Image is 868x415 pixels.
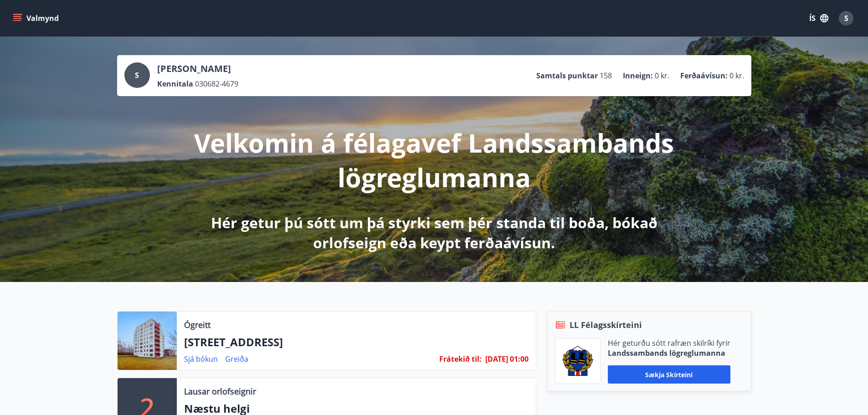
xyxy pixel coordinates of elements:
[608,365,730,384] button: Sækja skírteini
[835,7,857,29] button: S
[184,334,529,350] p: [STREET_ADDRESS]
[225,354,248,364] a: Greiða
[655,71,669,81] span: 0 kr.
[157,79,193,89] p: Kennitala
[184,354,218,364] a: Sjá bókun
[562,346,593,376] img: 1cqKbADZNYZ4wXUG0EC2JmCwhQh0Y6EN22Kw4FTY.png
[157,62,238,75] p: [PERSON_NAME]
[600,71,612,81] span: 158
[184,319,211,331] p: Ógreitt
[804,10,833,26] button: ÍS
[680,71,728,81] p: Ferðaávísun :
[194,125,675,195] p: Velkomin á félagavef Landssambands lögreglumanna
[195,79,238,89] span: 030682-4679
[135,70,139,80] span: S
[570,319,642,331] span: LL Félagsskírteini
[623,71,653,81] p: Inneign :
[608,338,730,348] p: Hér geturðu sótt rafræn skilríki fyrir
[485,354,529,364] span: [DATE] 01:00
[194,213,675,253] p: Hér getur þú sótt um þá styrki sem þér standa til boða, bókað orlofseign eða keypt ferðaávísun.
[439,354,482,364] span: Frátekið til :
[536,71,598,81] p: Samtals punktar
[608,348,730,358] p: Landssambands lögreglumanna
[184,385,256,397] p: Lausar orlofseignir
[844,13,848,23] span: S
[11,10,62,26] button: menu
[729,71,744,81] span: 0 kr.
